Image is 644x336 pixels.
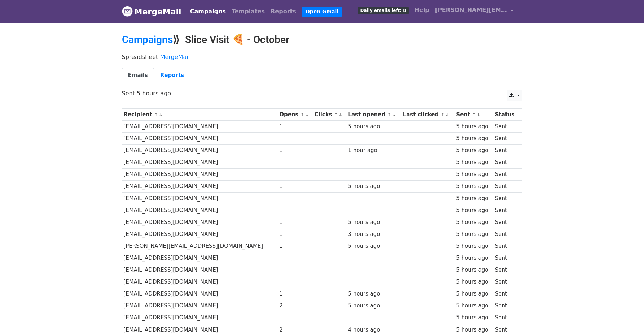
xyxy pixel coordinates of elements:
[493,288,518,300] td: Sent
[387,112,391,117] a: ↑
[302,7,342,17] a: Open Gmail
[441,112,444,117] a: ↑
[348,290,399,298] div: 5 hours ago
[122,240,278,252] td: [PERSON_NAME][EMAIL_ADDRESS][DOMAIN_NAME]
[268,4,299,19] a: Reports
[122,300,278,312] td: [EMAIL_ADDRESS][DOMAIN_NAME]
[159,112,163,117] a: ↓
[122,288,278,300] td: [EMAIL_ADDRESS][DOMAIN_NAME]
[279,242,311,250] div: 1
[401,109,455,121] th: Last clicked
[122,145,278,156] td: [EMAIL_ADDRESS][DOMAIN_NAME]
[493,264,518,276] td: Sent
[122,228,278,240] td: [EMAIL_ADDRESS][DOMAIN_NAME]
[122,312,278,324] td: [EMAIL_ADDRESS][DOMAIN_NAME]
[122,53,522,61] p: Spreadsheet:
[122,68,154,83] a: Emails
[493,145,518,156] td: Sent
[493,168,518,180] td: Sent
[456,254,491,262] div: 5 hours ago
[122,216,278,228] td: [EMAIL_ADDRESS][DOMAIN_NAME]
[122,34,522,46] h2: ⟫ Slice Visit 🍕 - October
[456,326,491,334] div: 5 hours ago
[456,158,491,167] div: 5 hours ago
[301,112,305,117] a: ↑
[493,276,518,288] td: Sent
[456,182,491,190] div: 5 hours ago
[122,264,278,276] td: [EMAIL_ADDRESS][DOMAIN_NAME]
[493,240,518,252] td: Sent
[277,109,312,121] th: Opens
[122,156,278,168] td: [EMAIL_ADDRESS][DOMAIN_NAME]
[346,109,401,121] th: Last opened
[456,122,491,131] div: 5 hours ago
[493,109,518,121] th: Status
[493,156,518,168] td: Sent
[348,122,399,131] div: 5 hours ago
[493,312,518,324] td: Sent
[122,204,278,216] td: [EMAIL_ADDRESS][DOMAIN_NAME]
[160,53,190,60] a: MergeMail
[313,109,346,121] th: Clicks
[279,218,311,227] div: 1
[154,68,190,83] a: Reports
[122,90,522,97] p: Sent 5 hours ago
[122,121,278,133] td: [EMAIL_ADDRESS][DOMAIN_NAME]
[493,216,518,228] td: Sent
[348,302,399,310] div: 5 hours ago
[412,3,432,17] a: Help
[493,252,518,264] td: Sent
[456,266,491,274] div: 5 hours ago
[279,326,311,334] div: 2
[187,4,229,19] a: Campaigns
[122,34,173,46] a: Campaigns
[493,228,518,240] td: Sent
[355,3,412,17] a: Daily emails left: 8
[493,300,518,312] td: Sent
[348,230,399,238] div: 3 hours ago
[122,324,278,336] td: [EMAIL_ADDRESS][DOMAIN_NAME]
[456,230,491,238] div: 5 hours ago
[493,324,518,336] td: Sent
[122,109,278,121] th: Recipient
[493,180,518,192] td: Sent
[334,112,338,117] a: ↑
[279,230,311,238] div: 1
[608,301,644,336] div: Chat Widget
[339,112,343,117] a: ↓
[456,278,491,286] div: 5 hours ago
[432,3,517,20] a: [PERSON_NAME][EMAIL_ADDRESS][DOMAIN_NAME]
[348,242,399,250] div: 5 hours ago
[122,4,181,19] a: MergeMail
[122,168,278,180] td: [EMAIL_ADDRESS][DOMAIN_NAME]
[455,109,493,121] th: Sent
[279,290,311,298] div: 1
[122,6,133,17] img: MergeMail logo
[358,7,409,14] span: Daily emails left: 8
[348,182,399,190] div: 5 hours ago
[279,122,311,131] div: 1
[348,146,399,155] div: 1 hour ago
[456,290,491,298] div: 5 hours ago
[493,192,518,204] td: Sent
[472,112,476,117] a: ↑
[122,276,278,288] td: [EMAIL_ADDRESS][DOMAIN_NAME]
[348,326,399,334] div: 4 hours ago
[122,192,278,204] td: [EMAIL_ADDRESS][DOMAIN_NAME]
[456,206,491,215] div: 5 hours ago
[279,302,311,310] div: 2
[456,134,491,143] div: 5 hours ago
[279,146,311,155] div: 1
[456,194,491,203] div: 5 hours ago
[493,133,518,145] td: Sent
[154,112,158,117] a: ↑
[229,4,268,19] a: Templates
[456,242,491,250] div: 5 hours ago
[392,112,396,117] a: ↓
[456,146,491,155] div: 5 hours ago
[122,180,278,192] td: [EMAIL_ADDRESS][DOMAIN_NAME]
[477,112,481,117] a: ↓
[435,6,507,14] span: [PERSON_NAME][EMAIL_ADDRESS][DOMAIN_NAME]
[493,204,518,216] td: Sent
[348,218,399,227] div: 5 hours ago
